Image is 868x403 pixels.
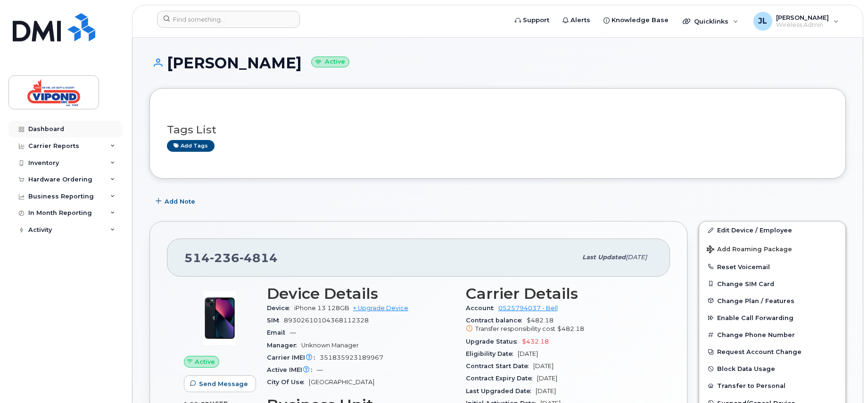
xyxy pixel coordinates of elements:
[311,57,349,67] small: Active
[301,342,359,349] span: Unknown Manager
[317,366,323,373] span: —
[167,124,828,136] h3: Tags List
[167,140,215,152] a: Add tags
[267,329,290,336] span: Email
[149,193,203,210] button: Add Note
[309,378,374,386] span: [GEOGRAPHIC_DATA]
[195,357,215,366] span: Active
[466,317,653,334] span: $482.18
[518,350,538,357] span: [DATE]
[466,387,536,395] span: Last Upgraded Date
[699,360,845,377] button: Block Data Usage
[536,387,556,395] span: [DATE]
[210,251,240,265] span: 236
[466,338,522,345] span: Upgrade Status
[184,251,278,265] span: 514
[284,317,369,324] span: 89302610104368112328
[699,275,845,292] button: Change SIM Card
[522,338,549,345] span: $432.18
[267,304,294,312] span: Device
[699,292,845,309] button: Change Plan / Features
[699,326,845,343] button: Change Phone Number
[466,285,653,302] h3: Carrier Details
[466,304,498,312] span: Account
[699,377,845,394] button: Transfer to Personal
[240,251,278,265] span: 4814
[626,254,647,261] span: [DATE]
[699,309,845,326] button: Enable Call Forwarding
[199,379,248,388] span: Send Message
[294,304,349,312] span: iPhone 13 128GB
[353,304,408,312] a: + Upgrade Device
[557,325,584,332] span: $482.18
[165,197,195,206] span: Add Note
[267,285,455,302] h3: Device Details
[699,343,845,360] button: Request Account Change
[290,329,296,336] span: —
[267,342,301,349] span: Manager
[699,258,845,275] button: Reset Voicemail
[498,304,558,312] a: 0525794037 - Bell
[320,354,383,361] span: 351835923189967
[466,375,537,382] span: Contract Expiry Date
[191,290,248,346] img: image20231002-3703462-1ig824h.jpeg
[475,325,555,332] span: Transfer responsibility cost
[533,362,554,370] span: [DATE]
[267,366,317,373] span: Active IMEI
[717,314,794,321] span: Enable Call Forwarding
[267,317,284,324] span: SIM
[267,354,320,361] span: Carrier IMEI
[699,239,845,258] button: Add Roaming Package
[466,317,527,324] span: Contract balance
[466,350,518,357] span: Eligibility Date
[184,375,256,392] button: Send Message
[699,222,845,239] a: Edit Device / Employee
[582,254,626,261] span: Last updated
[537,375,557,382] span: [DATE]
[717,297,794,304] span: Change Plan / Features
[707,246,792,255] span: Add Roaming Package
[149,55,846,71] h1: [PERSON_NAME]
[466,362,533,370] span: Contract Start Date
[267,378,309,386] span: City Of Use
